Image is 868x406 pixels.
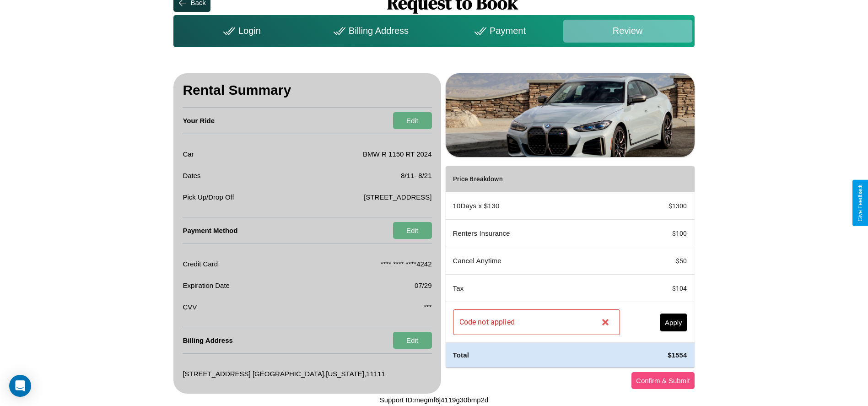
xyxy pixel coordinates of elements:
[183,191,234,203] p: Pick Up/Drop Off
[176,20,305,43] div: Login
[627,192,695,220] td: $ 1300
[453,282,620,294] p: Tax
[183,217,237,244] h4: Payment Method
[305,20,434,43] div: Billing Address
[380,394,489,406] p: Support ID: megmf6j4119g30bmp2d
[627,275,695,302] td: $ 104
[446,166,695,367] table: simple table
[183,108,215,134] h4: Your Ride
[183,73,431,108] h3: Rental Summary
[627,247,695,275] td: $ 50
[857,184,863,222] div: Give Feedback
[183,368,385,380] p: [STREET_ADDRESS] [GEOGRAPHIC_DATA] , [US_STATE] , 11111
[183,258,218,270] p: Credit Card
[631,372,695,389] button: Confirm & Submit
[393,332,432,349] button: Edit
[393,112,432,129] button: Edit
[446,166,627,192] th: Price Breakdown
[434,20,563,43] div: Payment
[363,148,431,160] p: BMW R 1150 RT 2024
[453,254,620,267] p: Cancel Anytime
[453,227,620,239] p: Renters Insurance
[183,169,200,182] p: Dates
[183,301,197,313] p: CVV
[563,20,692,43] div: Review
[415,279,432,292] p: 07/29
[183,279,230,292] p: Expiration Date
[364,191,431,203] p: [STREET_ADDRESS]
[453,200,620,212] p: 10 Days x $ 130
[393,222,432,239] button: Edit
[627,220,695,247] td: $ 100
[183,327,232,353] h4: Billing Address
[401,169,432,182] p: 8 / 11 - 8 / 21
[183,148,194,160] p: Car
[660,314,687,331] button: Apply
[635,350,687,360] h4: $ 1554
[453,350,620,360] h4: Total
[9,375,31,397] div: Open Intercom Messenger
